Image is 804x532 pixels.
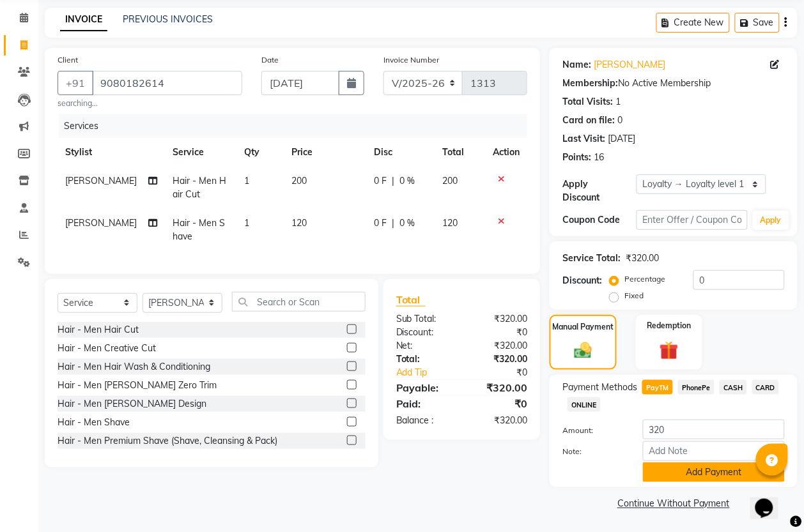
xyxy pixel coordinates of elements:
[562,178,637,204] div: Apply Discount
[387,380,462,395] div: Payable:
[261,54,279,66] label: Date
[594,151,604,164] div: 16
[642,380,673,395] span: PayTM
[553,446,633,457] label: Note:
[562,132,605,146] div: Last Visit:
[232,292,366,312] input: Search or Scan
[654,339,684,363] img: _gift.svg
[753,211,789,230] button: Apply
[58,360,210,374] div: Hair - Men Hair Wash & Conditioning
[474,366,537,379] div: ₹0
[637,210,748,230] input: Enter Offer / Coupon Code
[399,217,415,230] span: 0 %
[462,353,537,366] div: ₹320.00
[562,77,785,90] div: No Active Membership
[387,312,462,326] div: Sub Total:
[442,217,458,229] span: 120
[615,95,621,109] div: 1
[562,252,621,265] div: Service Total:
[58,397,206,411] div: Hair - Men [PERSON_NAME] Design
[553,321,614,333] label: Manual Payment
[735,13,780,33] button: Save
[562,151,591,164] div: Points:
[562,77,618,90] div: Membership:
[59,114,537,138] div: Services
[65,217,137,229] span: [PERSON_NAME]
[594,58,665,72] a: [PERSON_NAME]
[236,138,284,167] th: Qty
[387,366,474,379] a: Add Tip
[387,414,462,427] div: Balance :
[485,138,527,167] th: Action
[387,326,462,339] div: Discount:
[608,132,635,146] div: [DATE]
[643,441,785,461] input: Add Note
[553,425,633,436] label: Amount:
[244,217,249,229] span: 1
[387,353,462,366] div: Total:
[387,339,462,353] div: Net:
[58,54,78,66] label: Client
[65,175,137,186] span: [PERSON_NAME]
[752,380,780,395] span: CARD
[624,273,665,285] label: Percentage
[435,138,485,167] th: Total
[462,380,537,395] div: ₹320.00
[562,114,615,127] div: Card on file:
[383,54,439,66] label: Invoice Number
[58,138,165,167] th: Stylist
[562,213,637,227] div: Coupon Code
[374,217,387,230] span: 0 F
[462,339,537,353] div: ₹320.00
[647,320,691,331] label: Redemption
[720,380,747,395] span: CASH
[366,138,435,167] th: Disc
[284,138,366,167] th: Price
[626,252,659,265] div: ₹320.00
[396,293,426,307] span: Total
[562,58,591,72] div: Name:
[58,416,130,429] div: Hair - Men Shave
[678,380,715,395] span: PhonePe
[58,323,139,337] div: Hair - Men Hair Cut
[244,175,249,186] span: 1
[374,174,387,188] span: 0 F
[392,217,394,230] span: |
[58,342,156,355] div: Hair - Men Creative Cut
[58,434,277,448] div: Hair - Men Premium Shave (Shave, Cleansing & Pack)
[58,98,242,109] small: searching...
[92,71,242,95] input: Search by Name/Mobile/Email/Code
[392,174,394,188] span: |
[656,13,730,33] button: Create New
[617,114,622,127] div: 0
[173,217,225,242] span: Hair - Men Shave
[552,498,795,511] a: Continue Without Payment
[165,138,236,167] th: Service
[399,174,415,188] span: 0 %
[442,175,458,186] span: 200
[123,13,213,25] a: PREVIOUS INVOICES
[462,396,537,411] div: ₹0
[562,381,637,394] span: Payment Methods
[291,175,307,186] span: 200
[58,379,217,392] div: Hair - Men [PERSON_NAME] Zero Trim
[387,396,462,411] div: Paid:
[58,71,93,95] button: +91
[291,217,307,229] span: 120
[562,95,613,109] div: Total Visits:
[60,8,107,31] a: INVOICE
[462,326,537,339] div: ₹0
[750,481,791,519] iframe: chat widget
[173,175,226,200] span: Hair - Men Hair Cut
[568,397,601,412] span: ONLINE
[462,312,537,326] div: ₹320.00
[643,420,785,439] input: Amount
[569,340,598,361] img: _cash.svg
[562,274,602,287] div: Discount:
[624,290,644,301] label: Fixed
[643,462,785,482] button: Add Payment
[462,414,537,427] div: ₹320.00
